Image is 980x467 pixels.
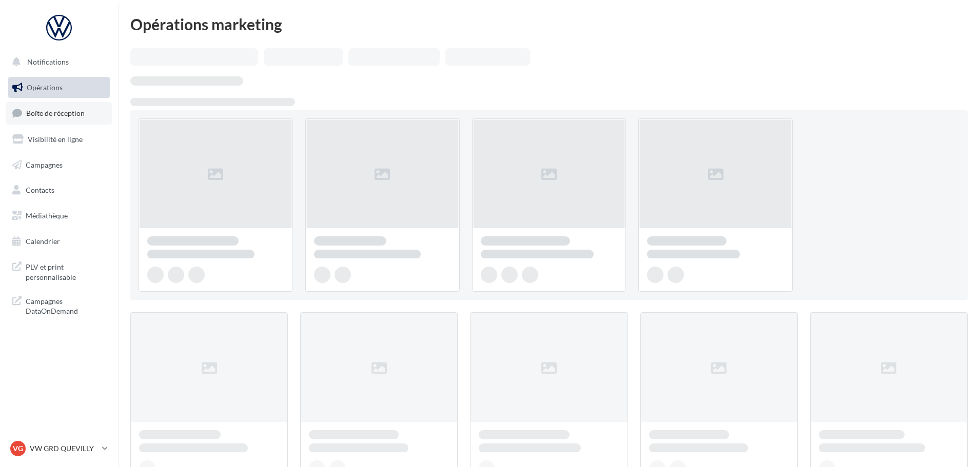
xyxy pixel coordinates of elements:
a: Boîte de réception [6,102,112,124]
span: Médiathèque [26,211,68,220]
a: VG VW GRD QUEVILLY [8,439,110,458]
span: Campagnes [26,160,63,169]
div: Opérations marketing [130,16,968,32]
a: Campagnes DataOnDemand [6,290,112,320]
span: Notifications [27,57,69,66]
a: PLV et print personnalisable [6,256,112,286]
span: PLV et print personnalisable [26,260,106,282]
p: VW GRD QUEVILLY [30,443,98,454]
a: Visibilité en ligne [6,129,112,150]
span: Opérations [27,83,63,92]
button: Notifications [6,51,108,73]
span: Contacts [26,186,54,194]
a: Opérations [6,77,112,98]
a: Contacts [6,179,112,201]
a: Campagnes [6,154,112,176]
a: Calendrier [6,231,112,252]
span: VG [13,443,23,454]
span: Calendrier [26,237,60,246]
span: Boîte de réception [26,109,85,117]
span: Visibilité en ligne [28,135,83,144]
a: Médiathèque [6,205,112,227]
span: Campagnes DataOnDemand [26,294,106,316]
